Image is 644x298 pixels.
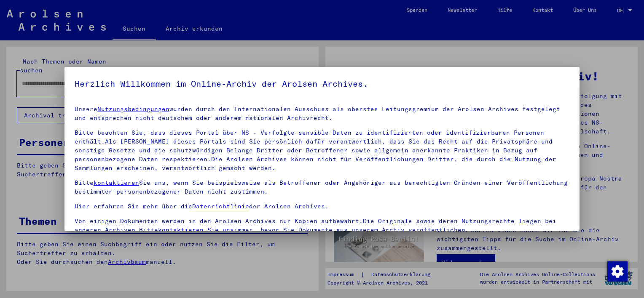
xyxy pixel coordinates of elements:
[607,261,627,281] div: Zustimmung ändern
[97,105,169,113] a: Nutzungsbedingungen
[158,226,234,234] a: kontaktieren Sie uns
[94,179,139,186] a: kontaktieren
[75,128,569,173] p: Bitte beachten Sie, dass dieses Portal über NS - Verfolgte sensible Daten zu identifizierten oder...
[607,261,628,282] img: Zustimmung ändern
[75,178,569,196] p: Bitte Sie uns, wenn Sie beispielsweise als Betroffener oder Angehöriger aus berechtigten Gründen ...
[192,202,249,210] a: Datenrichtlinie
[75,217,569,234] p: Von einigen Dokumenten werden in den Arolsen Archives nur Kopien aufbewahrt.Die Originale sowie d...
[75,105,569,122] p: Unsere wurden durch den Internationalen Ausschuss als oberstes Leitungsgremium der Arolsen Archiv...
[75,77,569,90] h5: Herzlich Willkommen im Online-Archiv der Arolsen Archives.
[75,202,569,211] p: Hier erfahren Sie mehr über die der Arolsen Archives.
